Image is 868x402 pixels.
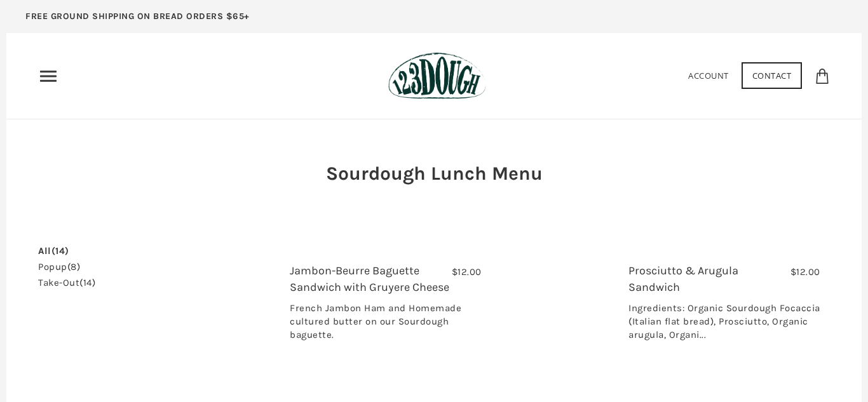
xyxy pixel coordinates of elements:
[452,266,482,278] span: $12.00
[79,277,95,288] span: (14)
[326,160,543,187] h2: Sourdough Lunch Menu
[38,278,95,288] a: take-out(14)
[628,264,738,293] a: Prosciutto & Arugula Sandwich
[25,10,250,23] p: FREE GROUND SHIPPING ON BREAD ORDERS $65+
[790,266,820,278] span: $12.00
[688,70,729,81] a: Account
[388,52,485,100] img: 123Dough Bakery
[290,264,449,293] a: Jambon-Beurre Baguette Sandwich with Gruyere Cheese
[67,261,81,272] span: (8)
[742,62,803,89] a: Contact
[290,302,482,348] div: French Jambon Ham and Homemade cultured butter on our Sourdough baguette.
[501,246,619,365] a: Prosciutto & Arugula Sandwich
[38,246,69,256] a: All(14)
[38,66,58,86] nav: Primary
[6,6,269,33] a: FREE GROUND SHIPPING ON BREAD ORDERS $65+
[51,245,69,257] span: (14)
[628,302,820,348] div: Ingredients: Organic Sourdough Focaccia (Italian flat bread), Prosciutto, Organic arugula, Organi...
[38,262,80,272] a: popup(8)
